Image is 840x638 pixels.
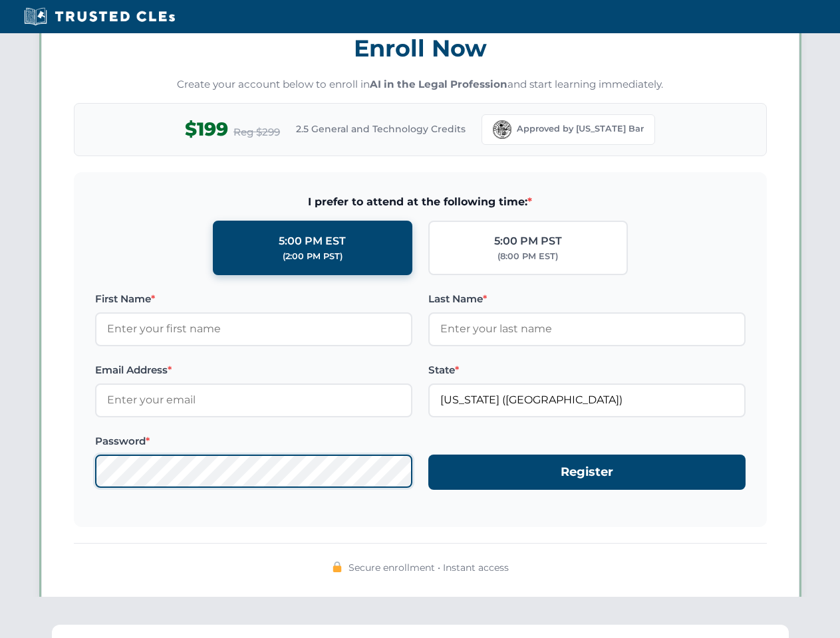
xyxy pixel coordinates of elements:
[95,193,746,211] span: I prefer to attend at the following time:
[95,362,412,378] label: Email Address
[494,233,562,250] div: 5:00 PM PST
[185,114,228,144] span: $199
[279,233,346,250] div: 5:00 PM EST
[428,312,746,346] input: Enter your last name
[95,433,412,449] label: Password
[332,562,343,572] img: 🔒
[95,383,412,417] input: Enter your email
[74,77,767,92] p: Create your account below to enroll in and start learning immediately.
[20,7,179,27] img: Trusted CLEs
[233,124,280,140] span: Reg $299
[428,455,746,490] button: Register
[95,291,412,307] label: First Name
[349,560,509,575] span: Secure enrollment • Instant access
[283,250,343,263] div: (2:00 PM PST)
[428,362,746,378] label: State
[74,27,767,69] h3: Enroll Now
[296,122,466,136] span: 2.5 General and Technology Credits
[497,250,558,263] div: (8:00 PM EST)
[95,312,412,346] input: Enter your first name
[493,120,511,139] img: Florida Bar
[428,383,746,417] input: Florida (FL)
[517,122,644,136] span: Approved by [US_STATE] Bar
[370,78,507,90] strong: AI in the Legal Profession
[428,291,746,307] label: Last Name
